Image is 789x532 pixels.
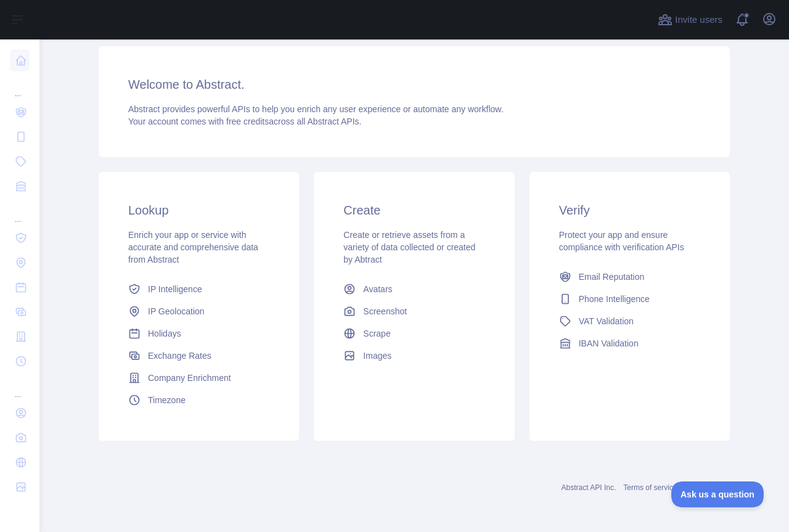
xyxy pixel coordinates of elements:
[123,389,274,411] a: Timezone
[554,332,705,354] a: IBAN Validation
[623,483,677,492] a: Terms of service
[123,278,274,300] a: IP Intelligence
[338,322,489,345] a: Scrape
[128,117,361,126] span: Your account comes with across all Abstract APIs.
[554,288,705,310] a: Phone Intelligence
[343,202,484,219] h3: Create
[148,283,202,295] span: IP Intelligence
[10,74,30,99] div: ...
[554,310,705,332] a: VAT Validation
[123,367,274,389] a: Company Enrichment
[10,375,30,399] div: ...
[123,345,274,367] a: Exchange Rates
[123,322,274,345] a: Holidays
[579,271,645,283] span: Email Reputation
[148,394,186,406] span: Timezone
[363,305,407,317] span: Screenshot
[562,483,616,492] a: Abstract API Inc.
[671,481,764,507] iframe: Toggle Customer Support
[128,76,700,93] h3: Welcome to Abstract.
[148,305,205,317] span: IP Geolocation
[579,337,639,350] span: IBAN Validation
[128,202,269,219] h3: Lookup
[123,300,274,322] a: IP Geolocation
[363,283,392,295] span: Avatars
[579,315,634,327] span: VAT Validation
[338,278,489,300] a: Avatars
[554,266,705,288] a: Email Reputation
[655,10,725,30] button: Invite users
[559,202,700,219] h3: Verify
[675,13,722,27] span: Invite users
[10,200,30,224] div: ...
[338,300,489,322] a: Screenshot
[363,327,390,340] span: Scrape
[579,293,650,305] span: Phone Intelligence
[148,372,231,384] span: Company Enrichment
[148,327,181,340] span: Holidays
[559,230,684,252] span: Protect your app and ensure compliance with verification APIs
[338,345,489,367] a: Images
[226,117,269,126] span: free credits
[148,350,211,362] span: Exchange Rates
[363,350,391,362] span: Images
[128,230,258,264] span: Enrich your app or service with accurate and comprehensive data from Abstract
[128,104,504,114] span: Abstract provides powerful APIs to help you enrich any user experience or automate any workflow.
[343,230,475,264] span: Create or retrieve assets from a variety of data collected or created by Abtract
